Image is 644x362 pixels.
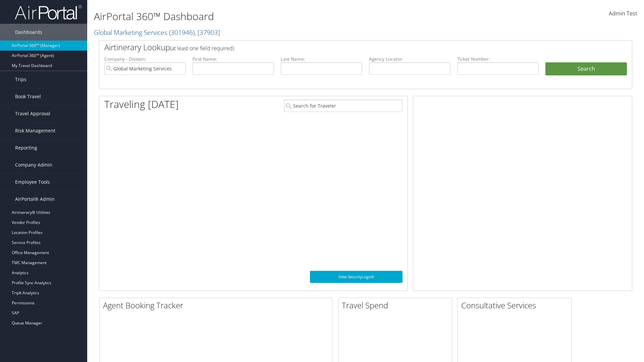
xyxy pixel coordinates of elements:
span: Risk Management [15,122,55,139]
a: View SecurityLogic® [310,271,402,283]
span: Company Admin [15,157,52,173]
span: Dashboards [15,24,42,41]
h2: Travel Spend [342,300,452,311]
h1: AirPortal 360™ Dashboard [94,9,456,23]
input: Search for Traveler [284,100,402,112]
h1: Traveling [DATE] [104,97,179,111]
span: Trips [15,71,26,88]
label: First Name: [193,56,274,62]
img: airportal-logo.png [15,4,82,20]
span: ( 301946 ) [169,28,195,37]
h2: Agent Booking Tracker [103,300,332,311]
span: Employee Tools [15,174,50,190]
label: Ticket Number: [457,56,539,62]
a: Global Marketing Services [94,28,220,37]
span: Travel Approval [15,105,50,122]
label: Last Name: [281,56,362,62]
button: Search [545,62,627,76]
span: (at least one field required) [170,45,234,52]
span: Book Travel [15,88,41,105]
span: Admin Test [609,10,637,17]
label: Agency Locator: [369,56,450,62]
span: AirPortal® Admin [15,191,55,207]
h2: Consultative Services [461,300,571,311]
h2: Airtinerary Lookup [104,42,583,53]
a: Admin Test [609,3,637,24]
span: , [ 37903 ] [195,28,220,37]
label: Company - Division: [104,56,186,62]
span: Reporting [15,139,37,156]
